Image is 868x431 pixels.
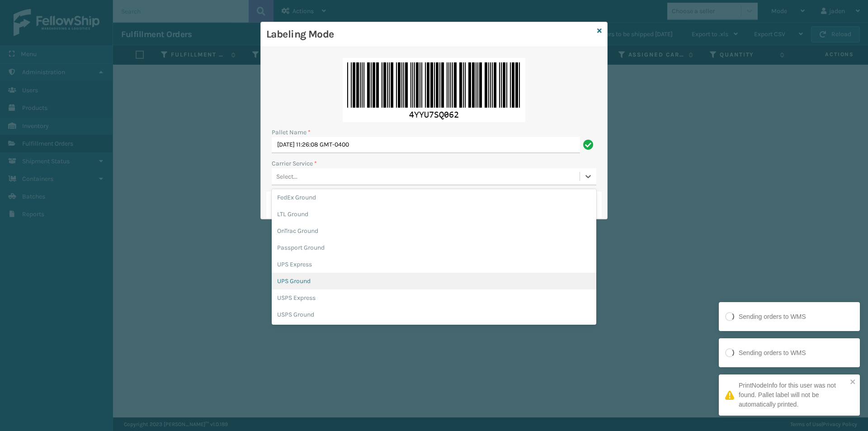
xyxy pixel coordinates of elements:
[272,189,596,206] div: FedEx Ground
[739,348,806,358] div: Sending orders to WMS
[272,306,596,323] div: USPS Ground
[276,172,297,181] div: Select...
[272,206,596,223] div: LTL Ground
[266,28,594,41] h3: Labeling Mode
[272,256,596,273] div: UPS Express
[739,381,847,409] div: PrintNodeInfo for this user was not found. Pallet label will not be automatically printed.
[272,239,596,256] div: Passport Ground
[343,58,525,122] img: 7cLWlcAAAAGSURBVAMAYk7LkIVIae0AAAAASUVORK5CYII=
[739,312,806,322] div: Sending orders to WMS
[272,223,596,239] div: OnTrac Ground
[272,159,317,168] label: Carrier Service
[272,273,596,289] div: UPS Ground
[850,378,856,387] button: close
[272,289,596,306] div: USPS Express
[272,128,311,137] label: Pallet Name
